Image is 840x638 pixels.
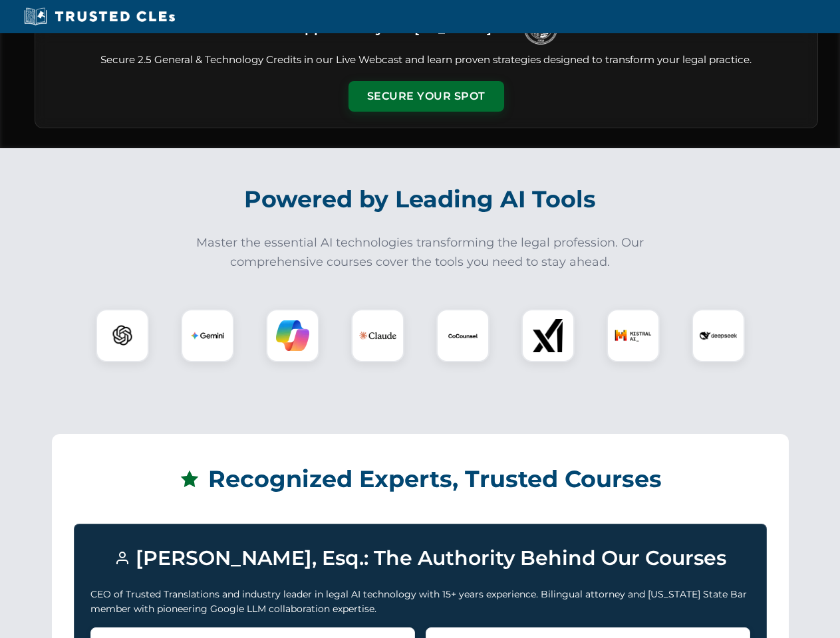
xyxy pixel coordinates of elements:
[90,587,750,617] p: CEO of Trusted Translations and industry leader in legal AI technology with 15+ years experience....
[191,319,224,352] img: Gemini Logo
[359,317,396,354] img: Claude Logo
[351,309,404,362] div: Claude
[446,319,480,352] img: CoCounsel Logo
[607,309,660,362] div: Mistral AI
[20,7,179,27] img: Trusted CLEs
[531,319,565,352] img: xAI Logo
[181,309,234,362] div: Gemini
[692,309,745,362] div: DeepSeek
[436,309,490,362] div: CoCounsel
[615,317,652,354] img: Mistral AI Logo
[521,309,575,362] div: xAI
[74,456,767,502] h2: Recognized Experts, Trusted Courses
[103,316,142,355] img: ChatGPT Logo
[266,309,319,362] div: Copilot
[188,233,653,272] p: Master the essential AI technologies transforming the legal profession. Our comprehensive courses...
[276,319,309,352] img: Copilot Logo
[349,81,504,112] button: Secure Your Spot
[51,53,801,68] p: Secure 2.5 General & Technology Credits in our Live Webcast and learn proven strategies designed ...
[90,540,750,576] h3: [PERSON_NAME], Esq.: The Authority Behind Our Courses
[52,176,789,223] h2: Powered by Leading AI Tools
[96,309,149,362] div: ChatGPT
[700,317,737,354] img: DeepSeek Logo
